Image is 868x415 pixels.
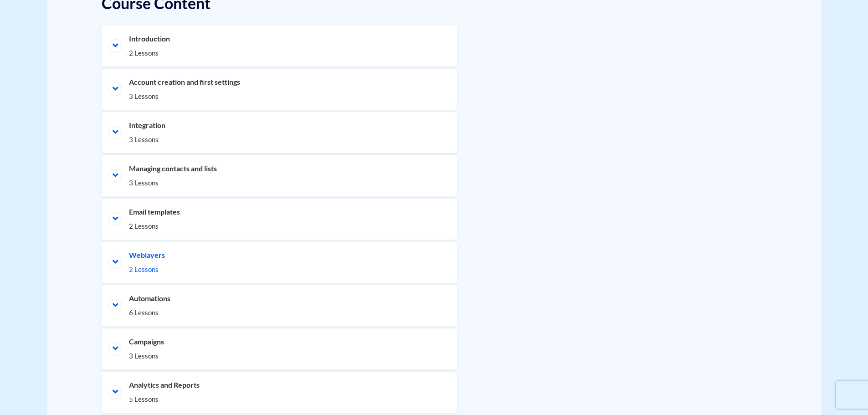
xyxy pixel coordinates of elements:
[102,199,457,240] li: Email templates
[102,372,457,413] li: Analytics and Reports
[102,112,457,153] li: Integration
[129,221,430,231] span: 2 Lessons
[102,155,457,196] li: Managing contacts and lists
[129,395,430,404] span: 5 Lessons
[129,48,430,58] span: 2 Lessons
[102,26,457,67] li: Introduction
[129,308,430,318] span: 6 Lessons
[129,178,430,188] span: 3 Lessons
[129,92,430,101] span: 3 Lessons
[102,242,457,283] li: Weblayers
[102,69,457,110] li: Account creation and first settings
[129,351,430,361] span: 3 Lessons
[102,285,457,326] li: Automations
[129,135,430,144] span: 3 Lessons
[102,328,457,369] li: Campaigns
[129,265,430,274] span: 2 Lessons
